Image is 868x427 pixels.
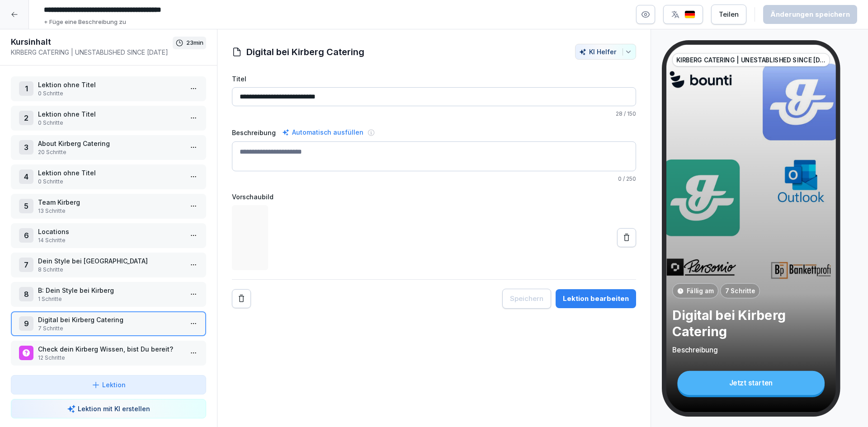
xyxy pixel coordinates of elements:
p: Lektion mit KI erstellen [78,404,150,413]
div: Änderungen speichern [770,9,850,19]
p: Team Kirberg [38,197,183,207]
div: Automatisch ausfüllen [280,127,365,138]
label: Vorschaubild [232,192,636,202]
button: Remove [232,289,251,308]
p: 12 Schritte [38,354,183,362]
p: Lektion [102,380,126,389]
div: 8B: Dein Style bei Kirberg1 Schritte [11,282,206,307]
p: / 150 [232,110,636,118]
p: Check dein Kirberg Wissen, bist Du bereit? [38,344,183,354]
p: B: Dein Style bei Kirberg [38,286,183,295]
div: 4Lektion ohne Titel0 Schritte [11,164,206,189]
button: Lektion [11,375,206,394]
div: 5Team Kirberg13 Schritte [11,194,206,219]
div: 1 [19,81,33,96]
p: 7 Schritte [38,324,183,333]
button: Lektion mit KI erstellen [11,399,206,418]
p: 0 Schritte [38,89,183,98]
div: 3 [19,140,33,155]
div: 6 [19,228,33,243]
p: 23 min [186,38,203,47]
p: 8 Schritte [38,266,183,274]
p: Locations [38,227,183,236]
div: 7Dein Style bei [GEOGRAPHIC_DATA]8 Schritte [11,253,206,277]
div: 5 [19,199,33,213]
p: 7 Schritte [725,286,755,296]
div: 3About Kirberg Catering20 Schritte [11,135,206,160]
p: Fällig am [686,286,713,296]
button: KI Helfer [575,44,636,60]
p: Beschreibung [672,345,830,354]
p: KIRBERG CATERING | UNESTABLISHED SINCE [DATE] [676,55,826,64]
div: Lektion bearbeiten [563,294,629,304]
p: 14 Schritte [38,236,183,244]
div: 2 [19,111,33,125]
img: de.svg [684,10,695,19]
p: 0 Schritte [38,119,183,127]
div: Jetzt starten [677,371,825,395]
div: 9 [19,316,33,331]
p: + Füge eine Beschreibung zu [44,18,126,27]
div: 2Lektion ohne Titel0 Schritte [11,106,206,131]
h1: Digital bei Kirberg Catering [246,45,364,59]
p: 1 Schritte [38,295,183,303]
p: Dein Style bei [GEOGRAPHIC_DATA] [38,256,183,266]
p: / 250 [232,175,636,183]
p: 20 Schritte [38,148,183,156]
h1: Kursinhalt [11,37,173,47]
div: 7 [19,258,33,272]
button: Lektion bearbeiten [556,289,636,308]
div: 9Digital bei Kirberg Catering7 Schritte [11,311,206,336]
button: Speichern [502,289,551,309]
p: Lektion ohne Titel [38,109,183,119]
label: Beschreibung [232,128,276,137]
p: Lektion ohne Titel [38,168,183,178]
div: 1Lektion ohne Titel0 Schritte [11,76,206,101]
span: 0 [618,175,622,182]
button: Änderungen speichern [763,5,857,24]
button: Teilen [711,5,746,24]
div: 4 [19,169,33,184]
p: Digital bei Kirberg Catering [672,307,830,340]
div: Speichern [510,294,543,304]
p: About Kirberg Catering [38,139,183,148]
p: 13 Schritte [38,207,183,215]
p: Lektion ohne Titel [38,80,183,89]
div: Teilen [719,9,739,19]
div: 6Locations14 Schritte [11,223,206,248]
p: 0 Schritte [38,178,183,186]
p: KIRBERG CATERING | UNESTABLISHED SINCE [DATE] [11,47,173,57]
label: Titel [232,74,636,84]
div: 8 [19,287,33,301]
p: Digital bei Kirberg Catering [38,315,183,324]
div: Check dein Kirberg Wissen, bist Du bereit?12 Schritte [11,341,206,366]
div: KI Helfer [579,48,632,56]
span: 28 [616,110,623,117]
